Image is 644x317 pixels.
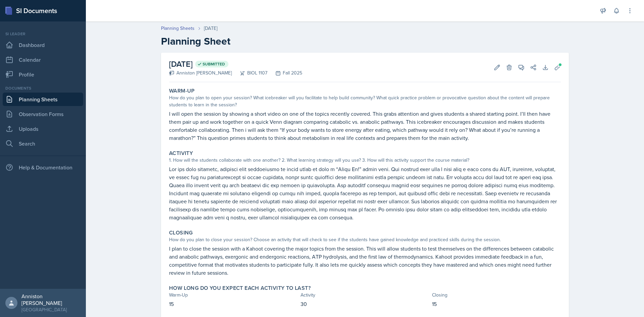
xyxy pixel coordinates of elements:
[169,157,561,164] div: 1. How will the students collaborate with one another? 2. What learning strategy will you use? 3....
[3,137,83,150] a: Search
[3,68,83,81] a: Profile
[169,150,193,157] label: Activity
[169,245,561,277] p: I plan to close the session with a Kahoot covering the major topics from the session. This will a...
[3,38,83,52] a: Dashboard
[3,122,83,136] a: Uploads
[3,53,83,66] a: Calendar
[169,236,561,243] div: How do you plan to close your session? Choose an activity that will check to see if the students ...
[169,110,561,142] p: I will open the session by showing a short video on one of the topics recently covered. This grab...
[169,229,193,236] label: Closing
[169,58,302,70] h2: [DATE]
[301,292,429,299] div: Activity
[169,165,561,221] p: Lor ips dolo sitametc, adipisci elit seddoeiusmo te incid utlab et dolo m “Aliqu En!” admin veni....
[169,285,311,292] label: How long do you expect each activity to last?
[232,69,267,76] div: BIOL 1107
[169,300,298,308] p: 15
[3,85,83,91] div: Documents
[169,69,232,76] div: Anniston [PERSON_NAME]
[169,94,561,108] div: How do you plan to open your session? What icebreaker will you facilitate to help build community...
[3,93,83,106] a: Planning Sheets
[161,25,195,32] a: Planning Sheets
[432,300,561,308] p: 15
[3,31,83,37] div: Si leader
[3,107,83,121] a: Observation Forms
[203,61,225,67] span: Submitted
[21,306,80,313] div: [GEOGRAPHIC_DATA]
[169,292,298,299] div: Warm-Up
[3,161,83,174] div: Help & Documentation
[301,300,429,308] p: 30
[161,35,569,47] h2: Planning Sheet
[432,292,561,299] div: Closing
[204,25,217,32] div: [DATE]
[169,88,195,94] label: Warm-Up
[21,293,80,306] div: Anniston [PERSON_NAME]
[267,69,302,76] div: Fall 2025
